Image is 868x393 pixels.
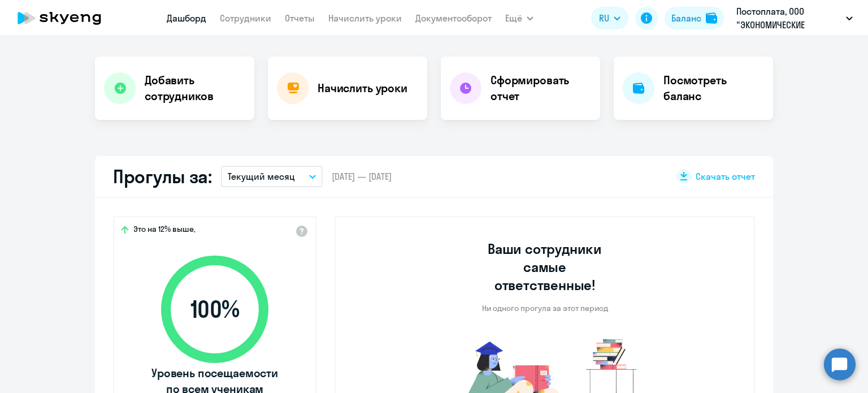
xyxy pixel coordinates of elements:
p: Текущий месяц [228,170,295,183]
a: Дашборд [167,12,206,24]
p: Постоплата, ООО "ЭКОНОМИЧЕСКИЕ ЭЛЕКТРОРЕШЕНИЯ" [736,5,841,32]
img: balance [706,12,717,24]
p: Ни одного прогула за этот период [482,303,608,313]
button: RU [591,7,628,29]
h4: Добавить сотрудников [145,72,245,104]
a: Отчеты [285,12,315,24]
button: Текущий месяц [221,166,323,187]
span: [DATE] — [DATE] [332,170,392,183]
h2: Прогулы за: [113,165,212,188]
button: Постоплата, ООО "ЭКОНОМИЧЕСКИЕ ЭЛЕКТРОРЕШЕНИЯ" [731,5,858,32]
h4: Сформировать отчет [491,72,591,104]
a: Документооборот [415,12,492,24]
span: 100 % [150,296,280,323]
button: Балансbalance [665,7,724,29]
h3: Ваши сотрудники самые ответственные! [472,240,618,294]
span: Ещё [505,11,522,25]
button: Ещё [505,7,533,29]
a: Сотрудники [220,12,271,24]
h4: Посмотреть баланс [663,72,764,104]
span: RU [599,11,609,25]
span: Это на 12% выше, [133,224,196,237]
h4: Начислить уроки [318,80,407,96]
div: Баланс [671,11,701,25]
a: Начислить уроки [328,12,402,24]
span: Скачать отчет [696,170,755,183]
